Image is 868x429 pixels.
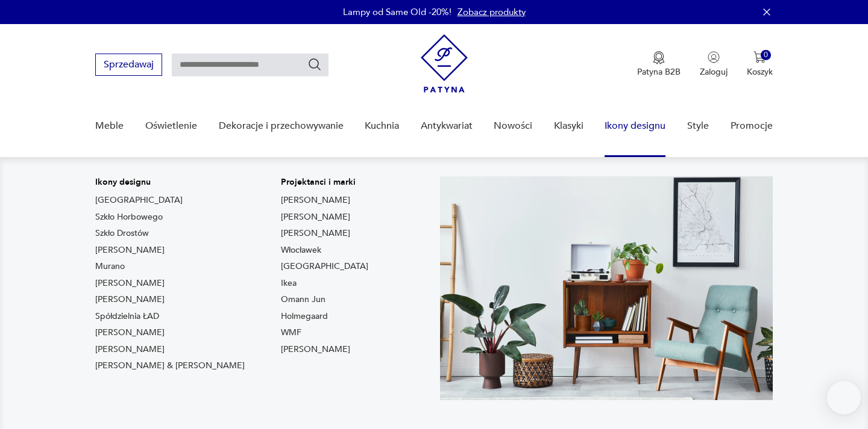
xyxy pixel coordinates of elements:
[440,176,773,400] img: Meble
[687,103,709,149] a: Style
[95,176,245,188] p: Ikony designu
[281,294,325,306] a: Omann Jun
[343,6,451,18] p: Lampy od Same Old -20%!
[219,103,344,149] a: Dekoracje i przechowywanie
[637,51,681,78] a: Ikona medaluPatyna B2B
[95,194,183,206] a: [GEOGRAPHIC_DATA]
[365,103,399,149] a: Kuchnia
[747,51,773,78] button: 0Koszyk
[95,103,124,149] a: Meble
[708,51,720,63] img: Ikonka użytkownika
[753,51,766,63] img: Ikona koszyka
[307,57,322,72] button: Szukaj
[95,211,163,223] a: Szkło Horbowego
[281,327,301,339] a: WMF
[731,103,773,149] a: Promocje
[95,327,165,339] a: [PERSON_NAME]
[281,194,350,206] a: [PERSON_NAME]
[653,51,665,64] img: Ikona medalu
[145,103,197,149] a: Oświetlenie
[95,277,165,289] a: [PERSON_NAME]
[827,381,861,415] iframe: Smartsupp widget button
[281,261,368,273] a: [GEOGRAPHIC_DATA]
[95,294,165,306] a: [PERSON_NAME]
[95,310,159,323] a: Spółdzielnia ŁAD
[637,51,681,78] button: Patyna B2B
[95,54,162,76] button: Sprzedawaj
[281,244,321,256] a: Włocławek
[281,277,297,289] a: Ikea
[95,360,245,372] a: [PERSON_NAME] & [PERSON_NAME]
[281,344,350,356] a: [PERSON_NAME]
[281,176,368,188] p: Projektanci i marki
[421,34,468,93] img: Patyna - sklep z meblami i dekoracjami vintage
[95,261,125,273] a: Murano
[700,51,728,78] button: Zaloguj
[281,310,328,323] a: Holmegaard
[95,227,149,239] a: Szkło Drostów
[494,103,532,149] a: Nowości
[281,227,350,239] a: [PERSON_NAME]
[761,50,771,60] div: 0
[554,103,583,149] a: Klasyki
[421,103,473,149] a: Antykwariat
[281,211,350,223] a: [PERSON_NAME]
[747,66,773,78] p: Koszyk
[605,103,665,149] a: Ikony designu
[95,244,165,256] a: [PERSON_NAME]
[95,61,162,70] a: Sprzedawaj
[637,66,681,78] p: Patyna B2B
[95,344,165,356] a: [PERSON_NAME]
[458,6,526,18] a: Zobacz produkty
[700,66,728,78] p: Zaloguj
